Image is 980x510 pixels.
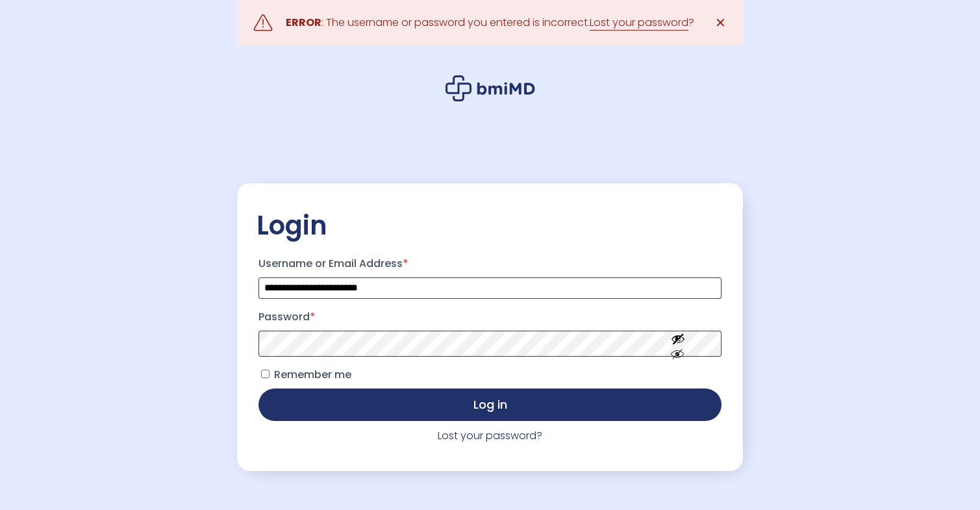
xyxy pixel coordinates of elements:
button: Log in [258,389,722,421]
div: : The username or password you entered is incorrect. ? [286,14,694,32]
span: ✕ [715,14,726,32]
input: Remember me [261,370,270,378]
strong: ERROR [286,15,321,30]
label: Password [258,307,722,327]
a: Lost your password? [438,428,542,443]
h2: Login [257,209,723,242]
label: Username or Email Address [258,253,722,274]
a: ✕ [707,10,733,36]
button: Show password [642,321,714,366]
a: Lost your password [590,15,688,31]
span: Remember me [274,367,351,382]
